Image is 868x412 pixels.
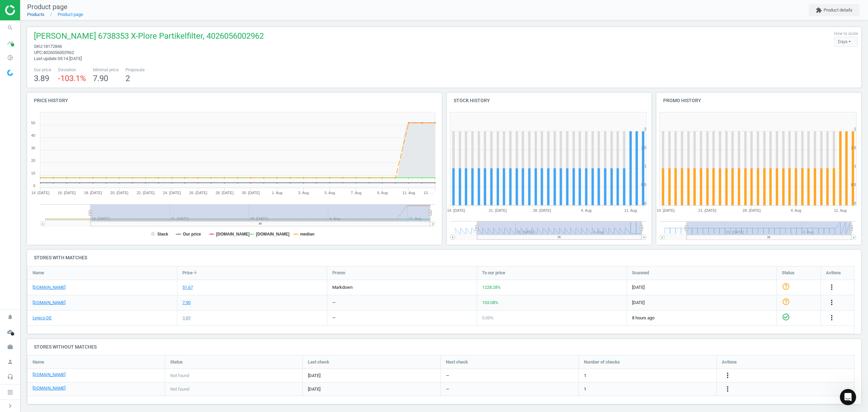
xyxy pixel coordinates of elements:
[828,283,836,291] i: more_vert
[93,67,119,73] span: Minimal price
[782,313,790,321] i: check_circle_outline
[34,50,43,55] span: upc :
[447,208,465,212] tspan: 14. [DATE]
[34,67,51,73] span: Our price
[43,50,74,55] span: 4026056002962
[854,164,856,168] text: 1
[332,270,345,276] span: Promo
[4,51,17,64] i: pie_chart_outlined
[423,191,433,195] tspan: 13. …
[31,158,35,163] text: 20
[851,183,856,187] text: 0.5
[189,191,207,195] tspan: 26. [DATE]
[826,270,841,276] span: Actions
[791,208,801,212] tspan: 4. Aug
[27,339,861,355] h4: Stores without matches
[641,146,646,150] text: 1.5
[584,359,620,365] span: Number of checks
[170,359,183,365] span: Status
[851,146,856,150] text: 1.5
[641,183,646,187] text: 0.5
[482,300,498,305] span: 103.08 %
[828,314,836,322] button: more_vert
[58,74,86,83] span: -103.1 %
[33,300,65,306] a: [DOMAIN_NAME]
[93,74,108,83] span: 7.90
[298,191,309,195] tspan: 3. Aug
[581,208,591,212] tspan: 4. Aug
[724,371,732,380] button: more_vert
[632,270,649,276] span: Scanned
[33,184,35,188] text: 0
[34,44,43,49] span: sku :
[402,191,415,195] tspan: 11. Aug
[482,270,505,276] span: To our price
[308,386,435,392] span: [DATE]
[33,270,44,276] span: Name
[809,4,860,16] button: extensionProduct details
[828,298,836,307] button: more_vert
[656,93,861,109] h4: Promo history
[4,370,17,383] i: headset_mic
[324,191,335,195] tspan: 5. Aug
[4,340,17,353] i: work
[377,191,388,195] tspan: 9. Aug
[31,133,35,137] text: 40
[4,311,17,323] i: notifications
[33,385,65,391] a: [DOMAIN_NAME]
[32,191,50,195] tspan: 14. [DATE]
[216,232,250,237] tspan: [DOMAIN_NAME]
[163,191,181,195] tspan: 24. [DATE]
[724,385,732,393] i: more_vert
[698,208,716,212] tspan: 21. [DATE]
[308,359,329,365] span: Last check
[33,372,65,378] a: [DOMAIN_NAME]
[332,285,353,290] span: markdown
[584,386,586,392] span: 1
[4,325,17,338] i: cloud_done
[584,373,586,379] span: 1
[533,208,551,212] tspan: 28. [DATE]
[170,386,189,392] span: Not found
[489,208,507,212] tspan: 21. [DATE]
[170,373,189,379] span: Not found
[58,12,83,17] a: Product page
[724,385,732,394] button: more_vert
[624,208,637,212] tspan: 11. Aug
[840,389,856,405] iframe: Intercom live chat
[182,270,193,276] span: Price
[722,359,737,365] span: Actions
[27,12,44,17] a: Products
[854,127,856,131] text: 2
[157,232,168,237] tspan: Stack
[183,232,201,237] tspan: Our price
[351,191,361,195] tspan: 7. Aug
[632,300,771,306] span: [DATE]
[137,191,155,195] tspan: 22. [DATE]
[272,191,282,195] tspan: 1. Aug
[632,284,771,291] span: [DATE]
[33,359,44,365] span: Name
[125,74,130,83] span: 2
[6,402,14,410] i: chevron_right
[782,270,794,276] span: Status
[33,284,65,291] a: [DOMAIN_NAME]
[58,191,76,195] tspan: 16. [DATE]
[256,232,290,237] tspan: [DOMAIN_NAME]
[828,283,836,292] button: more_vert
[834,37,858,47] div: Days
[2,401,19,410] button: chevron_right
[308,373,435,379] span: [DATE]
[482,315,494,320] span: 0.00 %
[58,67,86,73] span: Deviation
[446,359,468,365] span: Next check
[33,315,52,321] a: Lyreco DE
[632,315,771,321] span: 8 hours ago
[182,300,191,306] div: 7.90
[446,373,449,379] span: —
[657,208,675,212] tspan: 14. [DATE]
[300,232,314,237] tspan: median
[644,164,646,168] text: 1
[446,386,449,392] span: —
[216,191,234,195] tspan: 28. [DATE]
